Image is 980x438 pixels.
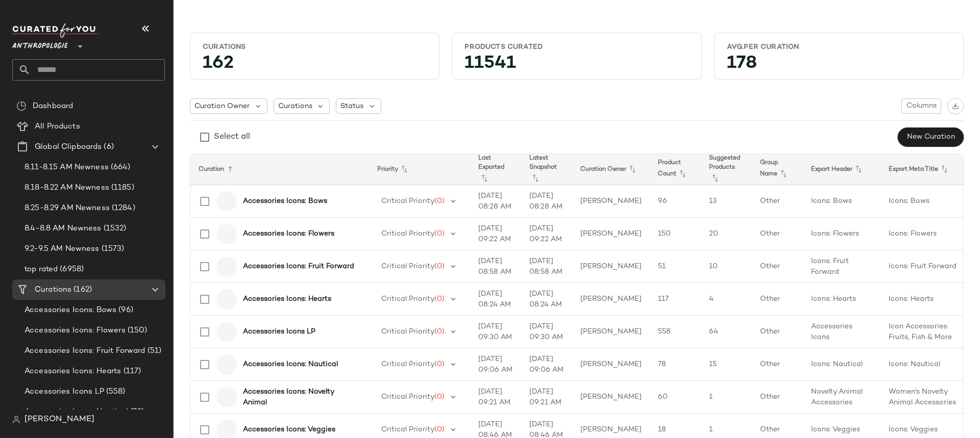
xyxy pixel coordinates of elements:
b: Accessories Icons LP [243,326,315,337]
th: Priority [369,154,470,185]
td: Icons: Fruit Forward [803,250,880,283]
b: Accessories Icons: Nautical [243,359,338,370]
td: [DATE] 08:24 AM [521,283,572,316]
div: 162 [194,56,435,75]
th: Export Meta Title [880,154,975,185]
td: Icons: Hearts [880,283,975,316]
td: [PERSON_NAME] [572,218,650,250]
td: [PERSON_NAME] [572,348,650,381]
td: 64 [701,316,752,348]
th: Curation Owner [572,154,650,185]
div: Curations [203,42,427,52]
th: Last Exported [470,154,521,185]
td: 558 [650,316,701,348]
td: 117 [650,283,701,316]
td: [DATE] 08:58 AM [521,250,572,283]
span: Critical Priority [381,295,434,303]
span: Critical Priority [381,197,434,205]
span: (0) [434,197,445,205]
span: Global Clipboards [35,141,102,153]
span: (162) [71,284,92,296]
span: (1185) [109,182,134,194]
td: [DATE] 09:30 AM [521,316,572,348]
td: Novelty Animal Accessories [803,381,880,414]
span: Accessories Icons: Nautical [24,406,128,418]
div: Avg.per Curation [727,42,951,52]
td: [DATE] 08:28 AM [470,185,521,218]
span: Critical Priority [381,230,434,238]
span: Columns [906,102,937,110]
td: [DATE] 09:21 AM [470,381,521,414]
td: 96 [650,185,701,218]
td: Women's Novelty Animal Accessories [880,381,975,414]
td: 51 [650,250,701,283]
td: Icon Accessories: Fruits, Fish & More [880,316,975,348]
td: 15 [701,348,752,381]
span: Accessories Icons: Flowers [24,325,126,337]
td: [DATE] 09:06 AM [470,348,521,381]
th: Curation [190,154,369,185]
td: [DATE] 09:21 AM [521,381,572,414]
th: Suggested Products [701,154,752,185]
span: Accessories Icons LP [24,386,104,398]
span: (1284) [110,202,135,214]
span: (78) [128,406,144,418]
td: [DATE] 09:30 AM [470,316,521,348]
span: Critical Priority [381,393,434,401]
span: (558) [104,386,126,398]
span: (664) [109,162,131,173]
img: svg%3e [16,101,27,111]
b: Accessories Icons: Flowers [243,228,334,239]
span: Curations [35,284,71,296]
td: 150 [650,218,701,250]
td: Icons: Flowers [803,218,880,250]
span: (96) [116,304,133,316]
td: 10 [701,250,752,283]
span: Critical Priority [381,426,434,433]
b: Accessories Icons: Novelty Animal [243,387,357,408]
td: Other [752,185,803,218]
span: Accessories Icons: Bows [24,304,116,316]
span: (150) [126,325,148,337]
img: svg%3e [12,416,20,424]
span: All Products [35,121,80,133]
td: Other [752,218,803,250]
span: 8.25-8.29 AM Newness [24,202,110,214]
td: Other [752,283,803,316]
span: Curations [278,101,312,112]
td: Icons: Bows [880,185,975,218]
td: Icons: Hearts [803,283,880,316]
span: 9.2-9.5 AM Newness [24,243,100,255]
td: 1 [701,381,752,414]
span: Status [340,101,363,112]
b: Accessories Icons: Veggies [243,424,335,435]
td: [DATE] 09:06 AM [521,348,572,381]
td: 13 [701,185,752,218]
div: Select all [214,131,250,143]
b: Accessories Icons: Bows [243,196,327,207]
td: [DATE] 08:58 AM [470,250,521,283]
span: 8.18-8.22 AM Newness [24,182,109,194]
span: (0) [434,263,445,270]
span: (0) [434,328,445,336]
td: [DATE] 09:22 AM [470,218,521,250]
td: 20 [701,218,752,250]
span: (0) [434,360,445,368]
img: cfy_white_logo.C9jOOHJF.svg [12,23,99,38]
th: Export Header [803,154,880,185]
td: Other [752,348,803,381]
span: 8.4-8.8 AM Newness [24,223,102,235]
th: Group Name [752,154,803,185]
span: Accessories Icons: Fruit Forward [24,345,145,357]
span: (117) [121,366,141,377]
span: Critical Priority [381,360,434,368]
td: 4 [701,283,752,316]
td: [DATE] 09:22 AM [521,218,572,250]
span: New Curation [906,133,955,141]
span: (0) [434,230,445,238]
td: [PERSON_NAME] [572,316,650,348]
td: Icons: Nautical [880,348,975,381]
b: Accessories Icons: Fruit Forward [243,261,354,272]
span: [PERSON_NAME] [24,414,94,426]
span: top rated [24,264,58,275]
